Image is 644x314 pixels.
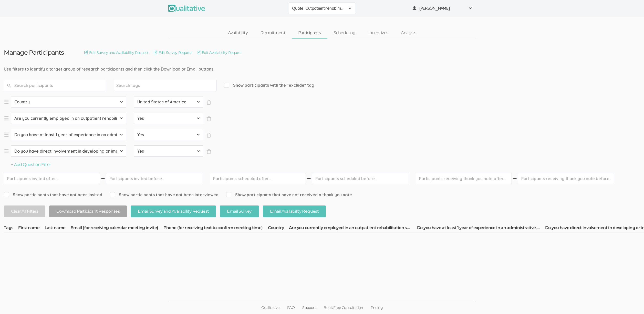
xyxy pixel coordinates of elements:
input: Participants invited after... [4,173,100,184]
a: Analysis [394,27,422,38]
th: Do you have at least 1 year of experience in an administrative, leadership, or patient management... [417,225,545,232]
img: dash.svg [512,173,517,184]
a: Edit Survey and Availability Request [84,50,149,55]
th: First name [18,225,45,232]
input: Participants scheduled before... [312,173,408,184]
input: Search participants [4,80,106,91]
a: Edit Availability Request [197,50,242,55]
span: × [206,149,211,154]
th: Are you currently employed in an outpatient rehabilitation setting that provides physical therapy... [289,225,417,232]
span: [PERSON_NAME] [419,5,465,11]
button: Download Participant Responses [49,205,127,218]
img: dash.svg [306,173,311,184]
a: Book Free Consultation [320,301,367,314]
img: dash.svg [100,173,106,184]
span: Quote: Outpatient rehab management of no shows and cancellations [292,5,345,11]
button: Email Survey and Availability Request [131,205,216,218]
img: Qualitative [168,5,205,12]
a: Edit Survey Request [154,50,192,55]
th: Phone (for receiving text to confirm meeting time) [163,225,268,232]
span: × [206,133,211,138]
a: Scheduling [327,27,362,38]
input: Participants scheduled after... [210,173,306,184]
input: Search tags [116,82,148,89]
span: Show participants that have not been interviewed [110,192,219,198]
button: [PERSON_NAME] [409,3,476,14]
button: Clear All Filters [4,205,45,218]
th: Last name [45,225,70,232]
span: Show participants with the "exclude" tag [224,82,314,88]
iframe: Chat Widget [618,289,644,314]
input: Participants receiving thank you note before... [518,173,614,184]
th: Email (for receiving calendar meeting invite) [70,225,163,232]
span: Show participants that have not been invited [4,192,102,198]
a: Pricing [367,301,387,314]
a: Recruitment [254,27,292,38]
th: Tags [4,225,18,232]
span: × [206,116,211,121]
input: Participants invited before... [106,173,202,184]
span: Show participants that have not received a thank you note [226,192,352,198]
input: Participants receiving thank you note after... [416,173,512,184]
a: Qualitative [257,301,283,314]
a: Support [298,301,320,314]
button: Email Availability Request [263,205,326,218]
a: Incentives [362,27,395,38]
a: FAQ [283,301,298,314]
button: Quote: Outpatient rehab management of no shows and cancellations [289,3,355,14]
button: + Add Question Filter [11,162,51,168]
a: Participants [292,27,327,38]
th: Country [268,225,289,232]
a: Availability [222,27,254,38]
h3: Manage Participants [4,49,64,56]
button: Email Survey [220,205,259,218]
span: × [206,100,211,105]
